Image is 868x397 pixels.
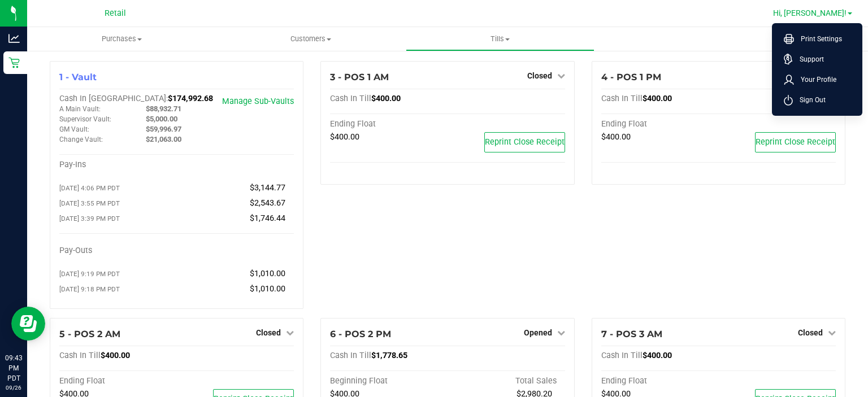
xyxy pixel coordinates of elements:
span: $400.00 [643,351,672,360]
span: $400.00 [371,94,401,103]
inline-svg: Retail [8,57,20,68]
a: Tills [406,27,595,51]
span: $21,063.00 [146,135,181,143]
span: $1,010.00 [250,284,285,294]
span: $400.00 [643,94,672,103]
span: Cash In Till [601,94,643,103]
span: $2,543.67 [250,198,285,208]
button: Reprint Close Receipt [484,132,565,152]
span: Cash In Till [59,351,101,360]
span: Hi, [PERSON_NAME]! [773,8,847,18]
span: [DATE] 9:19 PM PDT [59,270,120,278]
span: Reprint Close Receipt [756,137,835,147]
span: $88,932.71 [146,104,181,113]
a: Manage Sub-Vaults [222,97,294,106]
span: 3 - POS 1 AM [330,72,389,82]
span: [DATE] 3:39 PM PDT [59,215,120,223]
div: Pay-Outs [59,246,177,256]
div: Pay-Ins [59,160,177,170]
p: 09:43 PM PDT [5,353,22,383]
div: Ending Float [59,376,177,386]
a: Purchases [27,27,216,51]
span: Cash In Till [330,94,371,103]
span: $59,996.97 [146,125,181,133]
span: Cash In Till [601,351,643,360]
span: [DATE] 3:55 PM PDT [59,199,120,207]
inline-svg: Analytics [8,33,20,44]
span: $400.00 [101,351,130,360]
span: Cash In [GEOGRAPHIC_DATA]: [59,94,168,103]
span: Retail [105,8,126,18]
span: 5 - POS 2 AM [59,329,120,339]
span: $1,778.65 [371,351,407,360]
span: Reprint Close Receipt [485,137,565,147]
span: Sign Out [793,94,826,106]
span: $400.00 [330,132,359,142]
div: Ending Float [330,119,448,129]
p: 09/26 [5,383,22,392]
div: Beginning Float [330,376,448,386]
span: [DATE] 9:18 PM PDT [59,285,120,293]
span: Cash In Till [330,351,371,360]
li: Sign Out [775,90,860,110]
span: Closed [527,71,552,80]
span: Purchases [27,34,216,44]
div: Total Sales [448,376,565,386]
span: 7 - POS 3 AM [601,329,662,339]
span: Closed [798,328,823,337]
div: Ending Float [601,376,719,386]
a: Customers [216,27,406,51]
span: Tills [406,34,594,44]
span: Opened [524,328,552,337]
span: Support [793,54,824,65]
span: 4 - POS 1 PM [601,72,661,82]
iframe: Resource center [11,307,45,341]
span: 6 - POS 2 PM [330,329,391,339]
span: 1 - Vault [59,72,97,82]
button: Reprint Close Receipt [755,132,836,152]
span: $174,992.68 [168,94,213,103]
span: $1,010.00 [250,269,285,278]
span: $5,000.00 [146,115,177,123]
span: Closed [256,328,281,337]
span: Your Profile [794,74,836,85]
div: Ending Float [601,119,719,129]
span: $1,746.44 [250,213,285,223]
span: Change Vault: [59,136,103,143]
a: Support [784,54,855,65]
span: Supervisor Vault: [59,115,111,123]
span: Customers [217,34,405,44]
span: $400.00 [601,132,631,142]
span: [DATE] 4:06 PM PDT [59,184,120,192]
span: Print Settings [794,33,842,45]
span: GM Vault: [59,125,89,133]
span: $3,144.77 [250,183,285,193]
span: A Main Vault: [59,105,101,113]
